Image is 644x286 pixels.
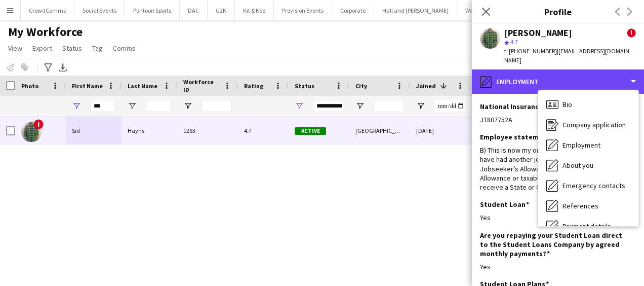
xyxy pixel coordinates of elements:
[480,262,636,271] div: Yes
[88,42,107,55] a: Tag
[472,5,644,18] h3: Profile
[562,161,593,170] span: About you
[410,117,471,145] div: [DATE]
[510,38,518,46] span: 4.7
[177,117,238,145] div: 1263
[416,101,425,111] button: Open Filter Menu
[74,1,125,20] button: Social Events
[62,44,82,53] span: Status
[480,102,587,111] h3: National Insurance (NI) number
[471,117,532,145] div: 457 days
[562,140,600,150] span: Employment
[355,101,365,111] button: Open Filter Menu
[538,155,638,175] div: About you
[538,175,638,196] div: Emergency contacts
[504,28,572,38] div: [PERSON_NAME]
[472,69,644,94] div: Employment
[562,100,572,109] span: Bio
[504,47,632,64] span: | [EMAIL_ADDRESS][DOMAIN_NAME]
[349,117,410,145] div: [GEOGRAPHIC_DATA]
[21,122,42,142] img: Sid Hayns
[58,42,86,55] a: Status
[480,231,628,259] h3: Are you repaying your Student Loan direct to the Student Loans Company by agreed monthly payments?
[562,120,626,129] span: Company application
[202,100,232,112] input: Workforce ID Filter Input
[21,82,38,90] span: Photo
[42,61,54,74] app-action-btn: Advanced filters
[21,1,74,20] button: CrowdComms
[183,78,220,93] span: Workforce ID
[480,115,636,124] div: JT807752A
[8,44,22,53] span: View
[295,101,304,111] button: Open Filter Menu
[355,82,367,90] span: City
[72,82,103,90] span: First Name
[208,1,235,20] button: G2K
[295,127,326,135] span: Active
[72,101,81,111] button: Open Filter Menu
[332,1,374,20] button: Corporate
[92,44,103,53] span: Tag
[504,47,557,55] span: t. [PHONE_NUMBER]
[457,1,499,20] button: Weddings
[32,44,52,53] span: Export
[183,101,192,111] button: Open Filter Menu
[146,100,171,112] input: Last Name Filter Input
[122,117,177,145] div: Hayns
[295,82,314,90] span: Status
[90,100,115,112] input: First Name Filter Input
[180,1,208,20] button: DAC
[562,222,611,231] span: Payment details
[4,42,26,55] a: View
[244,82,263,90] span: Rating
[480,200,529,209] h3: Student Loan
[33,119,44,129] span: !
[57,61,69,74] app-action-btn: Export XLSX
[128,101,137,111] button: Open Filter Menu
[374,1,457,20] button: Hall and [PERSON_NAME]
[374,100,404,112] input: City Filter Input
[562,201,598,210] span: References
[480,132,554,141] h3: Employee statement
[238,117,289,145] div: 4.7
[538,135,638,155] div: Employment
[627,28,636,38] span: !
[538,94,638,115] div: Bio
[113,44,136,53] span: Comms
[128,82,157,90] span: Last Name
[480,146,636,192] div: B) This is now my only job but since last [DATE] I have had another job, or received taxable Jobs...
[28,42,56,55] a: Export
[235,1,274,20] button: Kit & Kee
[8,24,83,40] span: My Workforce
[416,82,436,90] span: Joined
[538,216,638,236] div: Payment details
[562,181,625,190] span: Emergency contacts
[538,196,638,216] div: References
[434,100,465,112] input: Joined Filter Input
[66,117,122,145] div: Sid
[480,213,636,222] div: Yes
[109,42,140,55] a: Comms
[125,1,180,20] button: Pontoon Sports
[538,115,638,135] div: Company application
[274,1,332,20] button: Provision Events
